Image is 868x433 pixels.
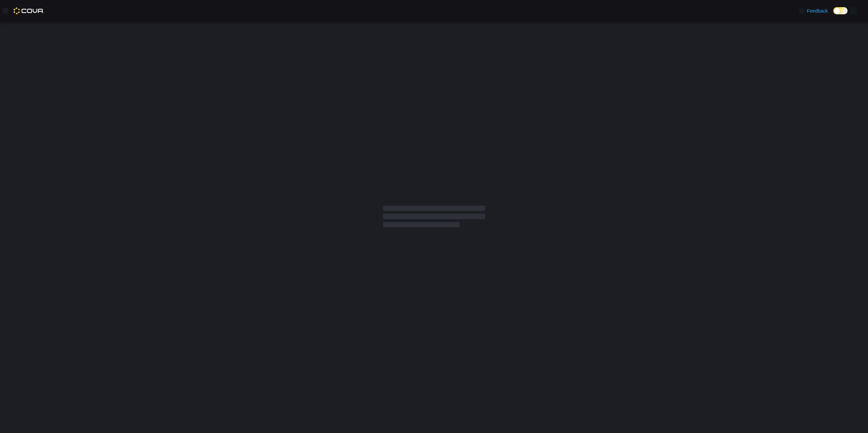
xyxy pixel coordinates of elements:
input: Dark Mode [833,7,848,14]
span: Loading [383,207,485,229]
img: Cova [14,7,44,14]
span: Feedback [807,7,828,14]
a: Feedback [796,4,831,18]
